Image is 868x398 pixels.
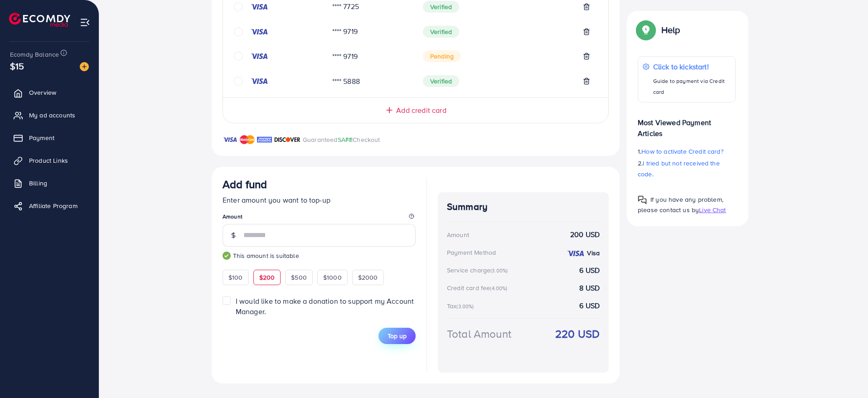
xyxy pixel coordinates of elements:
img: guide [223,252,231,260]
small: This amount is suitable [223,251,416,260]
small: (3.00%) [490,267,508,274]
img: brand [274,134,301,145]
span: Live Chat [699,205,726,214]
svg: circle [234,77,243,86]
span: Verified [423,26,459,38]
span: SAFE [338,135,353,144]
span: If you have any problem, please contact us by [638,195,723,214]
div: Amount [447,230,469,239]
a: Product Links [7,151,92,170]
span: Affiliate Program [29,201,78,210]
div: Total Amount [447,326,511,342]
svg: circle [234,2,243,11]
h3: Add fund [223,178,267,191]
svg: circle [234,27,243,36]
span: Ecomdy Balance [10,50,59,59]
span: $200 [259,273,275,282]
span: $500 [291,273,307,282]
legend: Amount [223,213,416,224]
img: menu [80,17,90,28]
strong: 8 USD [579,283,600,293]
span: $15 [10,59,24,73]
h4: Summary [447,201,600,213]
img: credit [250,28,268,35]
strong: 220 USD [555,326,600,342]
img: Popup guide [638,22,654,38]
a: Billing [7,174,92,192]
span: Top up [388,331,407,340]
a: Payment [7,129,92,147]
strong: Visa [587,248,600,257]
strong: 200 USD [570,229,600,240]
span: I tried but not received the code. [638,159,720,179]
span: Verified [423,1,459,13]
span: Billing [29,179,47,188]
span: Product Links [29,156,68,165]
a: My ad accounts [7,106,92,124]
span: My ad accounts [29,111,75,120]
p: Most Viewed Payment Articles [638,110,736,139]
img: logo [9,13,70,27]
small: (3.00%) [456,303,474,310]
p: Guide to payment via Credit card [653,76,731,97]
p: Help [661,24,680,35]
p: Guaranteed Checkout [303,134,380,145]
p: 1. [638,146,736,157]
img: credit [567,250,585,257]
img: Popup guide [638,195,647,204]
p: Enter amount you want to top-up [223,194,416,205]
span: How to activate Credit card? [641,147,723,156]
span: Pending [423,50,461,62]
span: $100 [228,273,243,282]
img: credit [250,3,268,10]
div: Payment Method [447,248,496,257]
img: brand [223,134,238,145]
div: Credit card fee [447,283,510,292]
svg: circle [234,52,243,61]
p: 2. [638,158,736,180]
strong: 6 USD [579,301,600,311]
p: Click to kickstart! [653,61,731,72]
a: Affiliate Program [7,197,92,215]
span: $2000 [358,273,378,282]
div: Service charge [447,266,510,275]
button: Top up [378,328,416,344]
small: (4.00%) [490,285,507,292]
a: Overview [7,83,92,102]
img: credit [250,78,268,85]
span: $1000 [323,273,342,282]
div: Tax [447,301,477,311]
span: Add credit card [396,105,446,116]
iframe: Chat [829,357,861,391]
span: Verified [423,75,459,87]
img: brand [257,134,272,145]
img: brand [240,134,255,145]
span: Payment [29,133,54,142]
strong: 6 USD [579,265,600,276]
img: image [80,62,89,71]
span: I would like to make a donation to support my Account Manager. [236,296,414,316]
img: credit [250,53,268,60]
span: Overview [29,88,56,97]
